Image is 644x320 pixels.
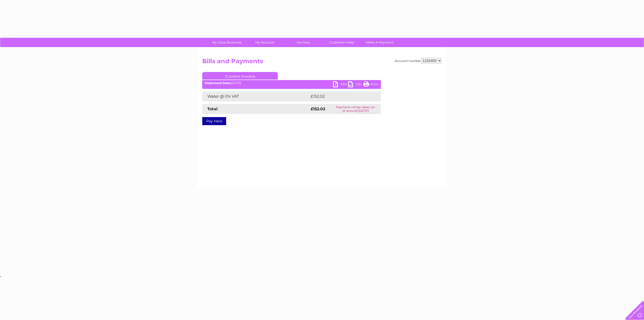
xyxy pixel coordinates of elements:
a: Pay Here [202,117,226,125]
div: Account number [395,58,442,64]
a: Current Invoice [202,72,278,80]
a: PDF [333,81,348,89]
td: Payment will be taken on or around [DATE] [330,104,381,114]
a: Print [363,81,378,89]
h2: Bills and Payments [202,58,442,67]
a: Make A Payment [359,38,400,47]
a: My Account [244,38,286,47]
div: [DATE] [202,81,381,85]
a: Services [283,38,324,47]
a: My Clear Business [206,38,248,47]
b: Statement Date: [205,81,231,85]
a: CSV [348,81,363,89]
strong: Total [207,106,218,111]
strong: £152.02 [311,106,325,111]
td: £152.02 [309,91,372,101]
td: Water @ 0% VAT [202,91,309,101]
a: Customer Help [321,38,362,47]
